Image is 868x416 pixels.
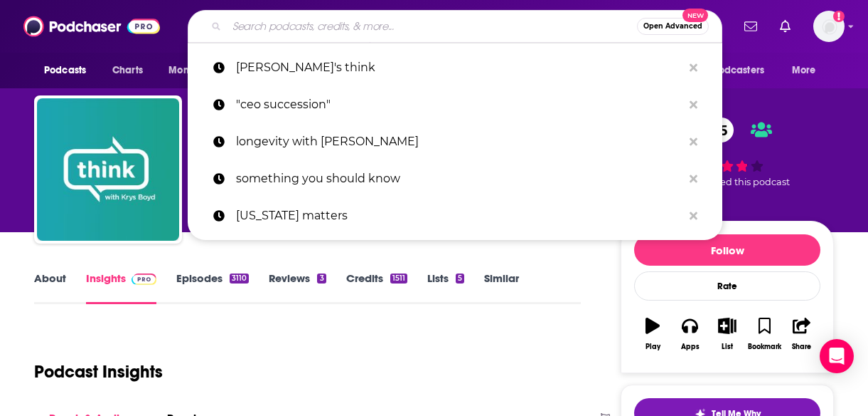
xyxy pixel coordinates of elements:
[188,49,722,86] a: [PERSON_NAME]'s think
[739,14,763,38] a: Show notifications dropdown
[637,18,709,35] button: Open AdvancedNew
[236,123,682,160] p: longevity with Nathalie niddam
[813,11,845,42] button: Show profile menu
[792,343,811,351] div: Share
[188,86,722,123] a: "ceo succession"
[188,123,722,160] a: longevity with [PERSON_NAME]
[484,271,519,304] a: Similar
[34,361,163,383] h1: Podcast Insights
[236,86,682,123] p: "ceo succession"
[317,274,326,284] div: 3
[236,49,682,86] p: KERA's think
[188,10,722,43] div: Search podcasts, credits, & more...
[269,271,326,304] a: Reviews3
[112,61,143,80] span: Charts
[346,271,407,304] a: Credits1511
[681,343,700,351] div: Apps
[236,160,682,197] p: something you should know
[634,271,820,301] div: Rate
[774,14,796,38] a: Show notifications dropdown
[236,197,682,234] p: idaho matters
[709,308,746,360] button: List
[227,15,637,38] input: Search podcasts, credits, & more...
[427,271,464,304] a: Lists5
[176,271,249,304] a: Episodes3110
[37,98,179,241] img: KERA's Think
[188,160,722,197] a: something you should know
[833,11,845,22] svg: Add a profile image
[34,271,66,304] a: About
[813,11,845,42] span: Logged in as megcassidy
[643,23,702,30] span: Open Advanced
[783,308,820,360] button: Share
[390,274,407,284] div: 1511
[687,57,785,84] button: open menu
[34,57,105,84] button: open menu
[188,197,722,234] a: [US_STATE] matters
[671,308,708,360] button: Apps
[813,11,845,42] img: User Profile
[782,57,834,84] button: open menu
[44,61,86,80] span: Podcasts
[159,57,237,84] button: open menu
[168,61,219,80] span: Monitoring
[792,61,816,80] span: More
[621,108,834,197] div: 65 5 peoplerated this podcast
[456,274,464,284] div: 5
[707,177,790,187] span: rated this podcast
[103,57,151,84] a: Charts
[820,339,854,373] div: Open Intercom Messenger
[634,308,671,360] button: Play
[748,343,781,351] div: Bookmark
[132,274,156,285] img: Podchaser Pro
[634,234,820,266] button: Follow
[682,9,708,22] span: New
[23,13,160,40] img: Podchaser - Follow, Share and Rate Podcasts
[746,308,783,360] button: Bookmark
[86,271,156,304] a: InsightsPodchaser Pro
[645,343,660,351] div: Play
[230,274,249,284] div: 3110
[696,61,764,80] span: For Podcasters
[722,343,733,351] div: List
